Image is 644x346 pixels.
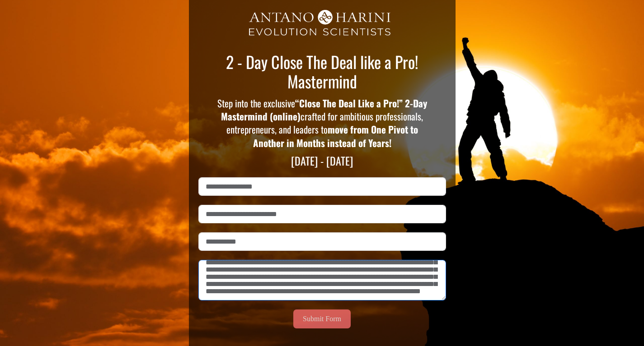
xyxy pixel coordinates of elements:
[216,97,428,150] p: Step into the exclusive crafted for ambitious professionals, entrepreneurs, and leaders to
[221,96,427,123] strong: “Close The Deal Like a Pro!” 2-Day Mastermind (online)
[253,122,418,149] strong: move from One Pivot to Another in Months instead of Years!
[219,52,426,91] p: 2 - Day Close The Deal like a Pro! Mastermind
[293,309,351,328] button: Submit Form
[228,0,416,47] img: AH_Ev-png-2
[219,154,426,167] p: [DATE] - [DATE]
